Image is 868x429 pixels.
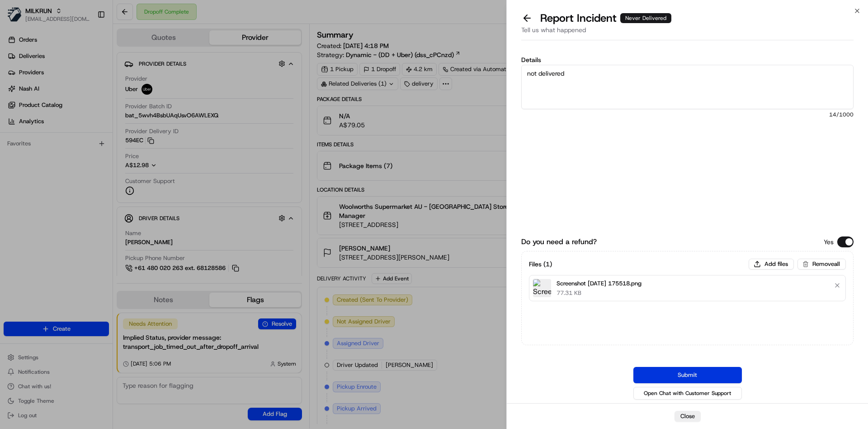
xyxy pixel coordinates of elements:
[675,411,701,422] button: Close
[620,13,671,23] div: Never Delivered
[824,237,834,246] p: Yes
[557,279,642,288] p: Screenshot [DATE] 175518.png
[557,289,642,297] p: 77.31 KB
[521,111,854,118] span: 14 /1000
[633,387,742,400] button: Open Chat with Customer Support
[540,11,671,25] p: Report Incident
[521,57,854,63] label: Details
[521,236,597,247] label: Do you need a refund?
[831,279,844,292] button: Remove file
[521,25,854,40] div: Tell us what happened
[529,260,552,269] h3: Files ( 1 )
[749,259,794,270] button: Add files
[633,367,742,383] button: Submit
[521,65,854,109] textarea: not delivered
[797,259,846,270] button: Removeall
[533,279,551,297] img: Screenshot 2025-08-18 175518.png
